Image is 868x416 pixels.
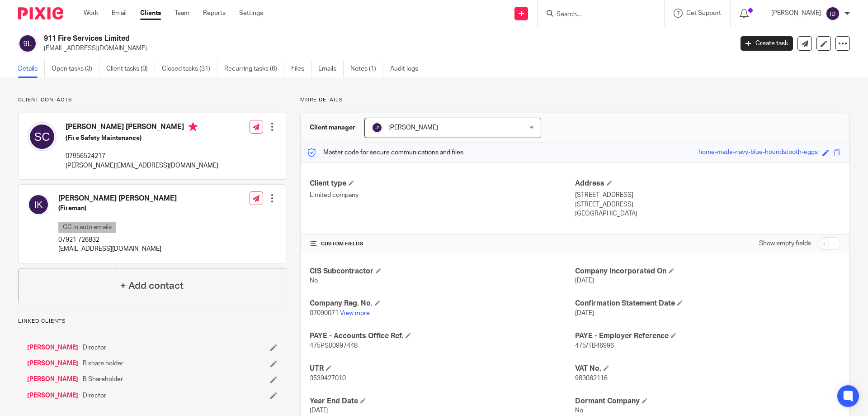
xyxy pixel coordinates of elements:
[300,96,850,104] p: More details
[66,134,218,143] h5: (Fire Safety Maintenance)
[575,267,840,276] h4: Company Incorporated On
[310,240,575,248] h4: CUSTOM FIELDS
[310,299,575,308] h4: Company Reg. No.
[310,343,358,349] span: 475PS00997448
[58,235,177,244] p: 07921 726832
[224,60,284,78] a: Recurring tasks (6)
[83,343,106,352] span: Director
[84,9,98,18] a: Work
[52,60,99,78] a: Open tasks (3)
[575,299,840,308] h4: Confirmation Statement Date
[112,9,127,18] a: Email
[575,179,840,188] h4: Address
[310,375,346,382] span: 3539427010
[310,191,575,200] p: Limited company
[575,209,840,218] p: [GEOGRAPHIC_DATA]
[27,343,78,352] a: [PERSON_NAME]
[698,148,818,158] div: home-made-navy-blue-houndstooth-eggs
[686,10,721,16] span: Get Support
[826,6,840,21] img: svg%3E
[388,124,438,131] span: [PERSON_NAME]
[140,9,161,18] a: Clients
[575,375,608,382] span: 983062116
[390,60,425,78] a: Audit logs
[575,331,840,341] h4: PAYE - Employer Reference
[27,391,78,400] a: [PERSON_NAME]
[310,123,355,132] h3: Client manager
[203,9,226,18] a: Reports
[58,194,177,203] h4: [PERSON_NAME] [PERSON_NAME]
[58,204,177,213] h5: (Fireman)
[575,343,614,349] span: 475/TB46996
[162,60,217,78] a: Closed tasks (31)
[18,34,37,53] img: svg%3E
[27,359,78,368] a: [PERSON_NAME]
[575,397,840,406] h4: Dormant Company
[340,310,370,316] a: View more
[575,277,594,284] span: [DATE]
[310,331,575,341] h4: PAYE - Accounts Office Ref.
[307,148,463,157] p: Master code for secure communications and files
[18,96,286,104] p: Client contacts
[28,122,57,151] img: svg%3E
[741,36,793,51] a: Create task
[310,310,339,316] span: 07090071
[83,359,123,368] span: B share holder
[556,11,637,19] input: Search
[310,267,575,276] h4: CIS Subcontractor
[18,318,286,325] p: Linked clients
[58,244,177,253] p: [EMAIL_ADDRESS][DOMAIN_NAME]
[310,407,329,414] span: [DATE]
[106,60,155,78] a: Client tasks (0)
[44,44,727,53] p: [EMAIL_ADDRESS][DOMAIN_NAME]
[175,9,189,18] a: Team
[58,222,116,233] p: CC in auto emails
[28,194,49,215] img: svg%3E
[372,122,382,133] img: svg%3E
[759,239,811,248] label: Show empty fields
[66,122,218,134] h4: [PERSON_NAME] [PERSON_NAME]
[120,279,184,293] h4: + Add contact
[18,7,63,19] img: Pixie
[575,200,840,209] p: [STREET_ADDRESS]
[291,60,311,78] a: Files
[771,9,821,18] p: [PERSON_NAME]
[575,310,594,316] span: [DATE]
[189,122,198,131] i: Primary
[310,277,318,284] span: No
[310,179,575,188] h4: Client type
[310,397,575,406] h4: Year End Date
[239,9,263,18] a: Settings
[66,161,218,170] p: [PERSON_NAME][EMAIL_ADDRESS][DOMAIN_NAME]
[575,191,840,200] p: [STREET_ADDRESS]
[27,375,78,384] a: [PERSON_NAME]
[83,391,106,400] span: Director
[310,364,575,373] h4: UTR
[575,364,840,373] h4: VAT No.
[66,152,218,161] p: 07956524217
[575,407,583,414] span: No
[44,34,590,43] h2: 911 Fire Services Limited
[318,60,344,78] a: Emails
[350,60,383,78] a: Notes (1)
[18,60,45,78] a: Details
[83,375,123,384] span: B Shareholder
